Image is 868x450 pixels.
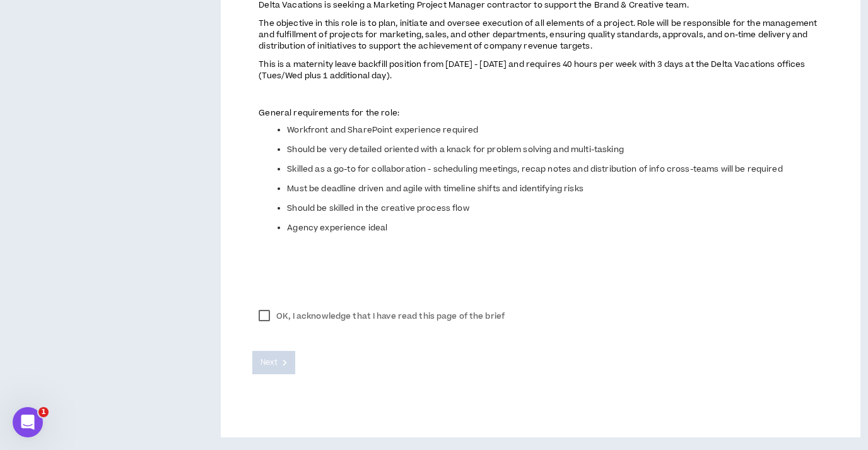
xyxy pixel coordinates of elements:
[252,351,295,374] button: Next
[287,124,478,136] span: Workfront and SharePoint experience required
[259,59,805,81] span: This is a maternity leave backfill position from [DATE] - [DATE] and requires 40 hours per week w...
[261,357,277,369] span: Next
[13,407,43,437] iframe: Intercom live chat
[287,203,469,214] span: Should be skilled in the creative process flow
[252,307,511,326] label: OK, I acknowledge that I have read this page of the brief
[38,407,49,417] span: 1
[287,144,624,155] span: Should be very detailed oriented with a knack for problem solving and multi-tasking
[287,163,783,175] span: Skilled as a go-to for collaboration - scheduling meetings, recap notes and distribution of info ...
[287,183,584,194] span: Must be deadline driven and agile with timeline shifts and identifying risks
[287,222,387,234] span: Agency experience ideal
[259,107,399,119] span: General requirements for the role:
[259,18,817,52] span: The objective in this role is to plan, initiate and oversee execution of all elements of a projec...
